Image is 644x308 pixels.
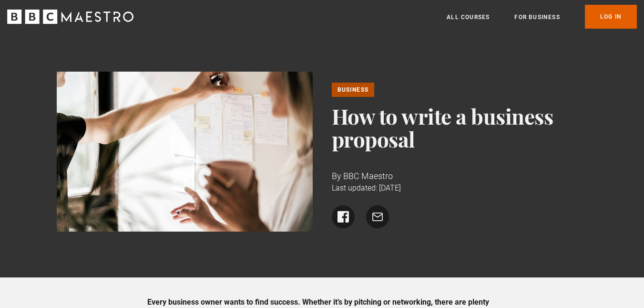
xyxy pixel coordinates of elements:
[332,171,341,181] span: By
[7,10,133,24] svg: BBC Maestro
[514,12,560,22] a: For business
[332,83,375,97] a: Business
[332,105,588,150] h1: How to write a business proposal
[447,5,637,29] nav: Primary
[585,5,637,29] a: Log In
[332,183,401,192] time: Last updated: [DATE]
[343,171,393,181] span: BBC Maestro
[447,12,490,22] a: All Courses
[57,72,313,232] img: people pinning ideas to a wall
